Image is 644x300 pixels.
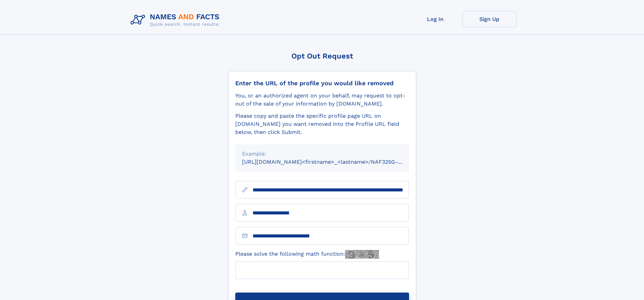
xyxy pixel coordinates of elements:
div: Example: [242,150,402,158]
small: [URL][DOMAIN_NAME]<firstname>_<lastname>/NAF325G-xxxxxxxx [242,159,422,165]
div: Please copy and paste the specific profile page URL on [DOMAIN_NAME] you want removed into the Pr... [235,112,409,136]
div: You, or an authorized agent on your behalf, may request to opt-out of the sale of your informatio... [235,92,409,108]
img: Logo Names and Facts [128,11,225,29]
label: Please solve the following math function: [235,250,379,259]
div: Enter the URL of the profile you would like removed [235,79,409,87]
a: Log In [408,11,462,27]
a: Sign Up [462,11,517,27]
div: Opt Out Request [228,52,416,60]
